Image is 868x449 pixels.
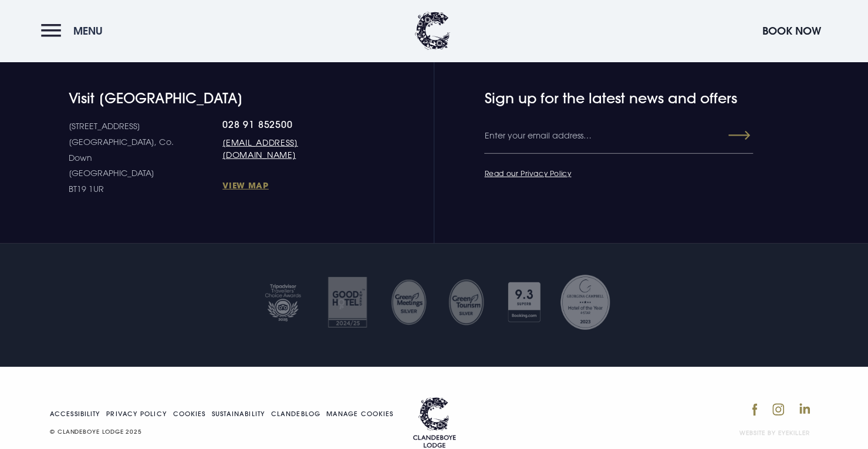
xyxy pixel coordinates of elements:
a: View Map [222,180,357,191]
span: Menu [73,24,103,38]
a: Cookies [173,411,206,417]
a: Privacy Policy [106,411,167,417]
a: Sustainability [211,411,265,417]
a: Read our Privacy Policy [484,168,571,178]
button: Book Now [756,18,827,43]
img: Untitled design 35 [390,279,427,326]
a: Clandeblog [271,411,320,417]
button: Submit [708,125,750,146]
img: Tripadvisor travellers choice 2025 [256,273,309,332]
a: 028 91 852500 [222,119,357,130]
img: Logo [413,397,456,448]
h4: Sign up for the latest news and offers [484,90,705,107]
button: Menu [41,18,109,43]
a: Manage your cookie settings. [326,411,393,417]
img: Georgina Campbell Award 2023 [559,273,612,332]
img: Instagram [772,403,784,416]
a: [EMAIL_ADDRESS][DOMAIN_NAME] [222,136,357,161]
a: Accessibility [50,411,100,417]
a: Website by Eyekiller [739,428,810,437]
img: Clandeboye Lodge [415,12,450,50]
input: Enter your email address… [484,119,753,154]
p: [STREET_ADDRESS] [GEOGRAPHIC_DATA], Co. Down [GEOGRAPHIC_DATA] BT19 1UR [69,119,222,197]
img: Facebook [752,403,757,416]
a: Go home [413,397,456,448]
p: © CLANDEBOYE LODGE 2025 [50,426,399,437]
h4: Visit [GEOGRAPHIC_DATA] [69,90,357,107]
img: LinkedIn [799,403,810,414]
img: GM SILVER TRANSPARENT [448,279,485,326]
img: Booking com 1 [501,273,548,332]
img: Good hotel 24 25 2 [321,273,374,332]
